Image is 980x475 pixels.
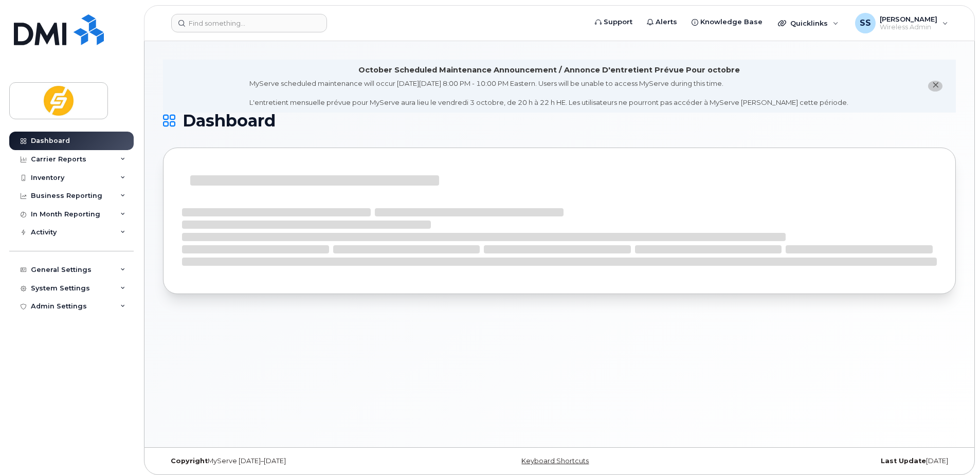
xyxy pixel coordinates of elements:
[692,457,956,465] div: [DATE]
[358,65,740,76] div: October Scheduled Maintenance Announcement / Annonce D'entretient Prévue Pour octobre
[163,457,427,465] div: MyServe [DATE]–[DATE]
[249,79,848,107] div: MyServe scheduled maintenance will occur [DATE][DATE] 8:00 PM - 10:00 PM Eastern. Users will be u...
[881,457,926,465] strong: Last Update
[521,457,589,465] a: Keyboard Shortcuts
[183,113,276,129] span: Dashboard
[928,81,942,92] button: close notification
[171,457,208,465] strong: Copyright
